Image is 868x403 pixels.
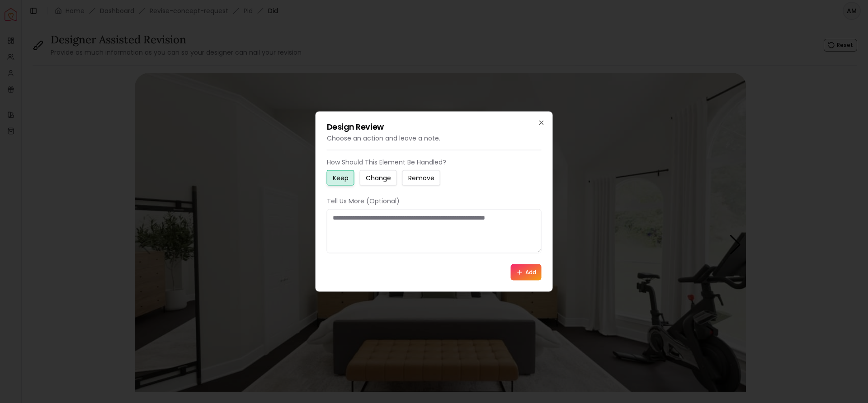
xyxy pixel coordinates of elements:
[327,197,542,206] p: Tell Us More (Optional)
[327,123,542,131] h2: Design Review
[327,134,542,143] p: Choose an action and leave a note.
[327,170,354,186] button: Keep
[360,170,397,186] button: Change
[402,170,440,186] button: Remove
[511,264,542,281] button: Add
[366,173,391,183] small: Change
[408,173,434,183] small: Remove
[333,173,349,183] small: Keep
[327,158,542,167] p: How Should This Element Be Handled?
